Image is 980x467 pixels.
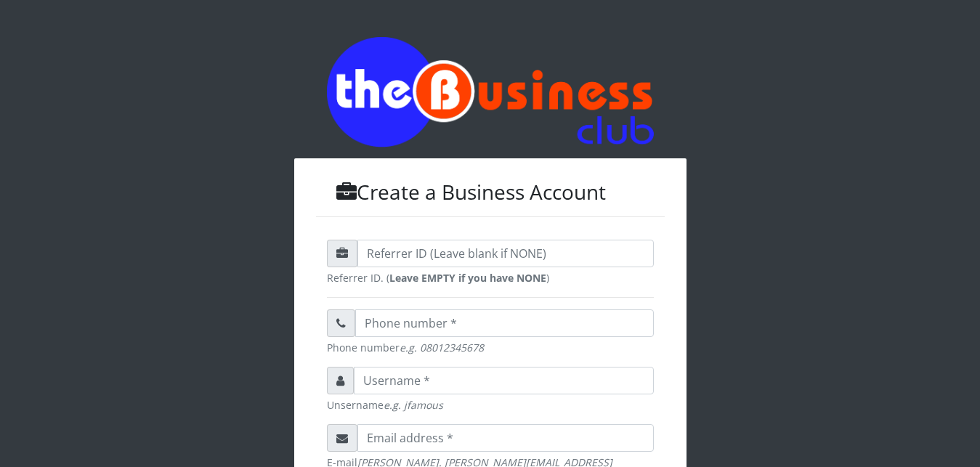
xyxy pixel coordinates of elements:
[384,398,443,412] em: e.g. jfamous
[389,271,546,285] strong: Leave EMPTY if you have NONE
[327,340,654,355] small: Phone number
[354,367,654,394] input: Username *
[327,270,654,285] small: Referrer ID. ( )
[316,180,665,205] h3: Create a Business Account
[400,341,484,354] em: e.g. 08012345678
[357,424,654,452] input: Email address *
[357,240,654,267] input: Referrer ID (Leave blank if NONE)
[355,309,654,337] input: Phone number *
[327,397,654,413] small: Unsername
